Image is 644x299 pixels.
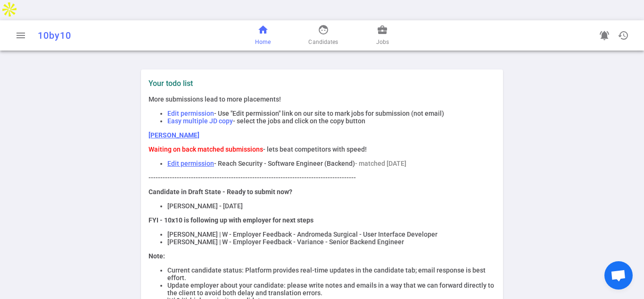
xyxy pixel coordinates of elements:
[308,37,338,47] span: Candidates
[167,231,495,238] li: [PERSON_NAME] | W - Employer Feedback - Andromeda Surgical - User Interface Developer
[149,252,165,260] strong: Note:
[11,26,30,45] button: Open menu
[167,110,214,117] span: Edit permission
[38,30,211,41] div: 10by10
[355,160,406,167] span: - matched [DATE]
[167,160,214,167] a: Edit permission
[377,24,388,35] span: business_center
[167,238,495,246] li: [PERSON_NAME] | W - Employer Feedback - Variance - Senior Backend Engineer
[604,261,633,290] div: Open chat
[167,266,495,282] li: Current candidate status: Platform provides real-time updates in the candidate tab; email respons...
[149,131,199,139] a: [PERSON_NAME]
[149,216,314,224] strong: FYI - 10x10 is following up with employer for next steps
[233,117,365,125] span: - select the jobs and click on the copy button
[214,110,444,117] span: - Use "Edit permission" link on our site to mark jobs for submission (not email)
[149,79,495,88] label: Your todo list
[257,24,269,35] span: home
[149,188,292,196] strong: Candidate in Draft State - Ready to submit now?
[599,30,610,41] span: notifications_active
[255,37,271,47] span: Home
[376,24,389,47] a: Jobs
[318,24,329,35] span: face
[308,24,338,47] a: Candidates
[214,160,355,167] span: - Reach Security - Software Engineer (Backend)
[149,145,263,153] span: Waiting on back matched submissions
[376,37,389,47] span: Jobs
[149,95,281,103] span: More submissions lead to more placements!
[167,282,495,297] li: Update employer about your candidate: please write notes and emails in a way that we can forward ...
[614,26,633,45] button: Open history
[255,24,271,47] a: Home
[15,30,26,41] span: menu
[149,174,495,181] p: ----------------------------------------------------------------------------------------
[167,202,495,210] li: [PERSON_NAME] - [DATE]
[167,117,233,125] span: Easy multiple JD copy
[618,30,629,41] span: history
[263,145,367,153] span: - lets beat competitors with speed!
[595,26,614,45] a: Go to see announcements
